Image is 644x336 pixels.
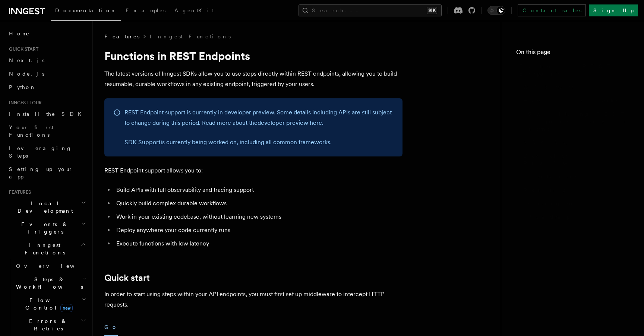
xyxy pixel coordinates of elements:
[13,294,88,314] button: Flow Controlnew
[124,107,394,128] p: REST Endpoint support is currently in developer preview. Some details including APIs are still su...
[524,152,629,167] span: Developer Preview
[9,166,73,180] span: Setting up your app
[528,213,570,221] span: Roadmap
[524,173,577,180] span: Limitations
[9,111,86,117] span: Install the SDK
[6,200,81,215] span: Local Development
[6,197,88,218] button: Local Development
[427,7,437,14] kbd: ⌘K
[299,4,442,16] button: Search...⌘K
[104,165,402,176] p: REST Endpoint support allows you to:
[6,67,88,80] a: Node.js
[6,107,88,121] a: Install the SDK
[55,7,117,13] span: Documentation
[6,218,88,238] button: Events & Triggers
[519,63,629,77] span: Functions in REST Endpoints
[114,225,402,235] li: Deploy anywhere your code currently runs
[524,83,574,91] span: Quick start
[9,57,44,63] span: Next.js
[150,33,231,40] a: Inngest Functions
[6,100,42,106] span: Inngest tour
[524,186,565,194] span: Roadmap
[525,107,629,136] a: Switching REST Endpoints from sync to async
[9,84,36,90] span: Python
[114,198,402,209] li: Quickly build complex durable workflows
[170,2,218,20] a: AgentKit
[124,139,161,146] a: SDK Support
[104,69,402,89] p: The latest versions of Inngest SDKs allow you to use steps directly within REST endpoints, allowi...
[121,2,170,20] a: Examples
[13,317,81,332] span: Errors & Retries
[9,71,44,77] span: Node.js
[6,27,88,40] a: Home
[6,142,88,162] a: Leveraging Steps
[104,273,150,283] a: Quick start
[521,136,629,149] a: SDK Support
[6,54,88,67] a: Next.js
[174,7,214,13] span: AgentKit
[518,4,586,16] a: Contact sales
[521,170,629,183] a: Limitations
[516,48,629,60] h4: On this page
[6,189,31,195] span: Features
[528,200,585,207] span: Coming soon
[516,60,629,80] a: Functions in REST Endpoints
[521,80,629,94] a: Quick start
[13,273,88,294] button: Steps & Workflows
[51,2,121,21] a: Documentation
[589,4,638,16] a: Sign Up
[6,80,88,94] a: Python
[9,30,30,37] span: Home
[6,221,81,235] span: Events & Triggers
[13,259,88,273] a: Overview
[6,162,88,183] a: Setting up your app
[114,238,402,249] li: Execute functions with low latency
[6,241,80,256] span: Inngest Functions
[104,49,402,63] h1: Functions in REST Endpoints
[114,212,402,222] li: Work in your existing codebase, without learning new systems
[487,6,505,15] button: Toggle dark mode
[13,314,88,335] button: Errors & Retries
[114,185,402,195] li: Build APIs with full observability and tracing support
[525,197,629,210] a: Coming soon
[104,319,118,336] button: Go
[258,119,322,126] a: developer preview here
[525,210,629,224] a: Roadmap
[124,137,394,148] p: is currently being worked on, including all common frameworks.
[6,46,38,52] span: Quick start
[9,124,53,138] span: Your first Functions
[521,183,629,197] a: Roadmap
[104,33,139,40] span: Features
[521,149,629,170] a: Developer Preview
[9,145,72,159] span: Leveraging Steps
[528,110,629,133] span: Switching REST Endpoints from sync to async
[60,304,73,312] span: new
[16,263,93,269] span: Overview
[524,139,582,146] span: SDK Support
[6,121,88,142] a: Your first Functions
[104,289,402,310] p: In order to start using steps within your API endpoints, you must first set up middleware to inte...
[524,97,618,104] span: How it works
[6,238,88,259] button: Inngest Functions
[126,7,165,13] span: Examples
[13,297,82,311] span: Flow Control
[521,94,629,107] a: How it works
[13,276,83,291] span: Steps & Workflows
